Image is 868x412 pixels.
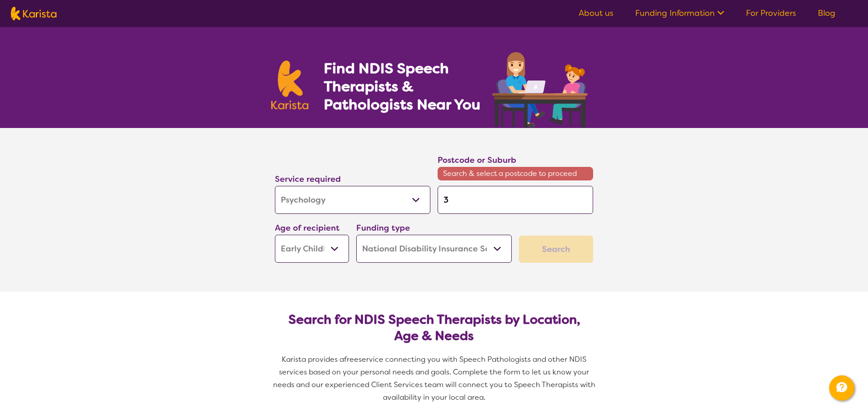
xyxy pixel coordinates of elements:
span: service connecting you with Speech Pathologists and other NDIS services based on your personal ne... [273,355,597,402]
input: Type [438,186,593,214]
label: Funding type [356,223,410,233]
img: Karista logo [11,7,57,20]
label: Postcode or Suburb [438,155,516,166]
button: Channel Menu [829,375,854,401]
span: Search & select a postcode to proceed [438,167,593,180]
a: Blog [818,8,835,19]
span: free [344,355,359,364]
label: Age of recipient [275,223,340,233]
h1: Find NDIS Speech Therapists & Pathologists Near You [324,59,491,114]
img: speech-therapy [485,49,597,128]
a: Funding Information [635,8,724,19]
span: Karista provides a [282,355,344,364]
label: Service required [275,174,341,185]
a: About us [579,8,613,19]
img: Karista logo [271,61,308,109]
h2: Search for NDIS Speech Therapists by Location, Age & Needs [282,312,586,344]
a: For Providers [746,8,796,19]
